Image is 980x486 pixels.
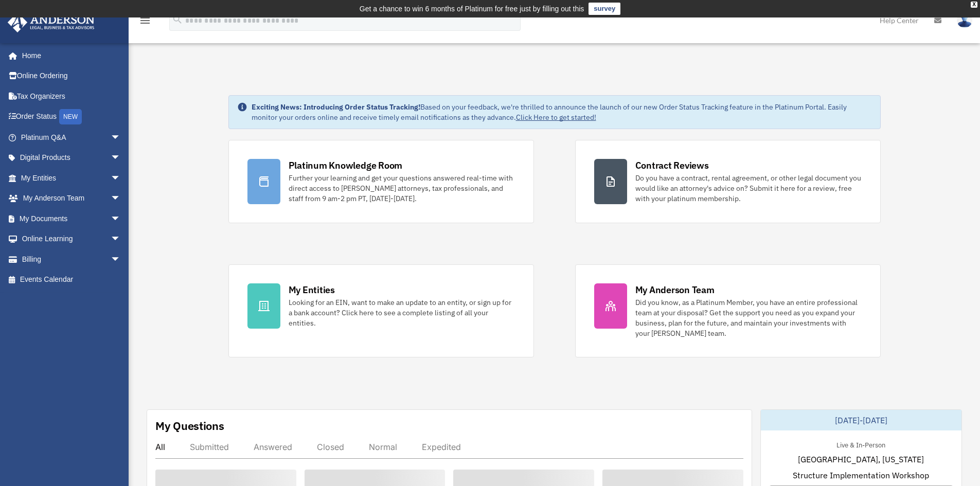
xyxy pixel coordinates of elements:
a: My Documentsarrow_drop_down [7,208,136,229]
span: arrow_drop_down [111,168,131,189]
a: My Anderson Teamarrow_drop_down [7,188,136,209]
div: Submitted [190,442,229,452]
span: arrow_drop_down [111,188,131,209]
div: My Entities [289,283,335,296]
a: Contract Reviews Do you have a contract, rental agreement, or other legal document you would like... [575,140,881,223]
a: My Anderson Team Did you know, as a Platinum Member, you have an entire professional team at your... [575,264,881,357]
div: Based on your feedback, we're thrilled to announce the launch of our new Order Status Tracking fe... [252,102,872,122]
div: Live & In-Person [828,439,894,449]
a: Tax Organizers [7,86,136,106]
a: Online Ordering [7,66,136,86]
a: Events Calendar [7,269,136,290]
a: My Entities Looking for an EIN, want to make an update to an entity, or sign up for a bank accoun... [228,264,534,357]
a: Order StatusNEW [7,106,136,128]
div: Normal [369,442,397,452]
span: arrow_drop_down [111,249,131,270]
div: Platinum Knowledge Room [289,159,403,172]
a: menu [139,18,151,27]
div: Answered [254,442,292,452]
div: Get a chance to win 6 months of Platinum for free just by filling out this [360,3,584,15]
a: Platinum Q&Aarrow_drop_down [7,127,136,148]
a: My Entitiesarrow_drop_down [7,168,136,188]
div: Looking for an EIN, want to make an update to an entity, or sign up for a bank account? Click her... [289,297,515,328]
div: Expedited [422,442,461,452]
div: Do you have a contract, rental agreement, or other legal document you would like an attorney's ad... [635,173,862,204]
a: Online Learningarrow_drop_down [7,229,136,249]
div: Did you know, as a Platinum Member, you have an entire professional team at your disposal? Get th... [635,297,862,338]
div: close [971,2,977,8]
span: arrow_drop_down [111,208,131,229]
strong: Exciting News: Introducing Order Status Tracking! [252,102,420,112]
div: Closed [317,442,344,452]
a: survey [589,3,620,15]
a: Home [7,45,131,66]
a: Billingarrow_drop_down [7,249,136,269]
div: Contract Reviews [635,159,709,172]
a: Digital Productsarrow_drop_down [7,148,136,168]
span: arrow_drop_down [111,148,131,169]
div: My Questions [155,418,224,434]
i: search [172,14,183,25]
span: Structure Implementation Workshop [793,469,929,481]
a: Click Here to get started! [516,113,596,122]
span: arrow_drop_down [111,127,131,148]
div: Further your learning and get your questions answered real-time with direct access to [PERSON_NAM... [289,173,515,204]
i: menu [139,14,151,27]
a: Platinum Knowledge Room Further your learning and get your questions answered real-time with dire... [228,140,534,223]
div: [DATE]-[DATE] [761,410,961,430]
div: All [155,442,165,452]
div: My Anderson Team [635,283,715,296]
img: User Pic [957,13,972,28]
div: NEW [59,109,82,124]
img: Anderson Advisors Platinum Portal [5,12,98,32]
span: [GEOGRAPHIC_DATA], [US_STATE] [798,453,924,465]
span: arrow_drop_down [111,229,131,250]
